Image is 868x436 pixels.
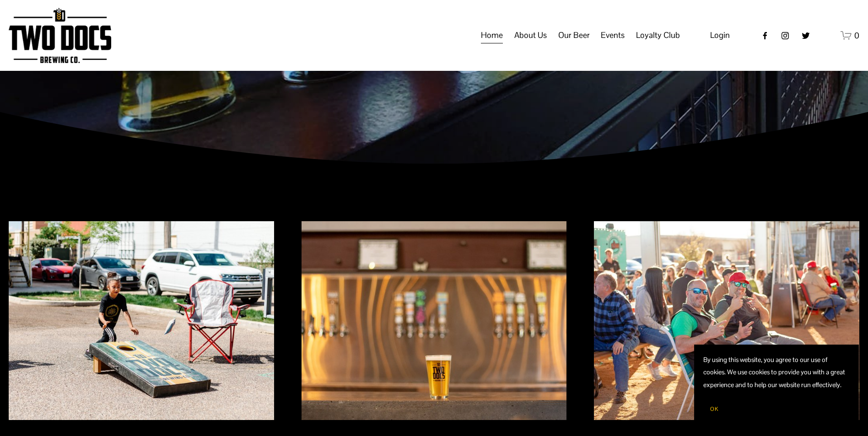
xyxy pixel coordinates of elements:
span: 0 [854,30,859,41]
a: instagram-unauth [781,31,790,40]
span: Loyalty Club [636,27,680,43]
img: People sitting and socializing outdoors at a festival or event in the late afternoon, with some p... [594,221,859,420]
img: Two Docs Brewing Co. [9,8,111,63]
p: By using this website, you agree to our use of cookies. We use cookies to provide you with a grea... [703,354,850,391]
span: Events [601,27,625,43]
a: folder dropdown [558,27,590,44]
img: A glass of beer with the logo of Two Docs Brewing Company, placed on a bar counter with a blurred... [302,221,567,420]
span: About Us [514,27,547,43]
section: Cookie banner [694,345,859,427]
span: Login [710,30,730,40]
span: OK [710,405,718,413]
a: 0 items in cart [841,30,859,41]
a: folder dropdown [636,27,680,44]
a: twitter-unauth [801,31,810,40]
a: Facebook [760,31,770,40]
a: folder dropdown [601,27,625,44]
button: OK [703,400,725,418]
a: Login [710,27,730,43]
img: A girl playing cornhole outdoors on a sunny day, with parked cars and a building in the backgroun... [9,221,274,420]
a: Home [481,27,503,44]
span: Our Beer [558,27,590,43]
a: folder dropdown [514,27,547,44]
